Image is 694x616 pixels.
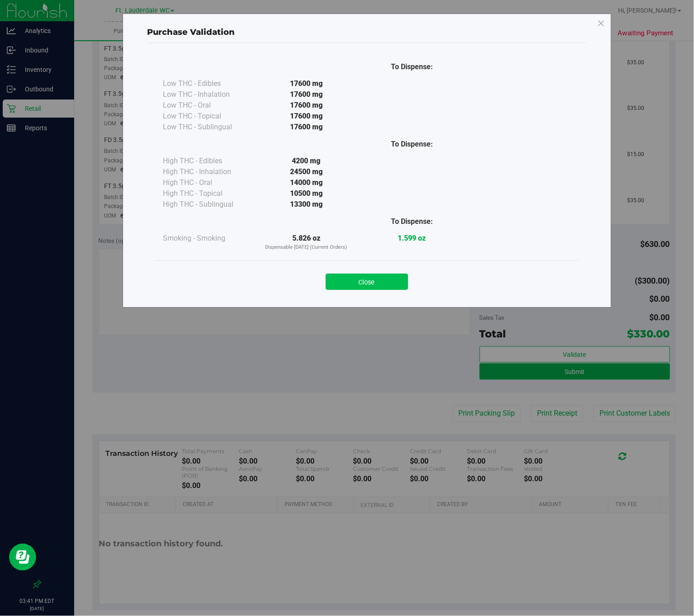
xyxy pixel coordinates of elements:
div: Low THC - Sublingual [163,122,254,133]
div: To Dispense: [359,216,465,227]
div: High THC - Oral [163,177,254,188]
div: High THC - Edibles [163,156,254,166]
iframe: Resource center [9,544,36,571]
div: Low THC - Oral [163,100,254,111]
div: High THC - Inhalation [163,166,254,177]
div: 17600 mg [254,78,359,89]
div: 17600 mg [254,89,359,100]
div: 10500 mg [254,188,359,199]
div: High THC - Sublingual [163,199,254,210]
div: 14000 mg [254,177,359,188]
div: Low THC - Topical [163,111,254,122]
div: Low THC - Edibles [163,78,254,89]
div: 4200 mg [254,156,359,166]
span: Purchase Validation [147,27,235,37]
div: 17600 mg [254,100,359,111]
div: 5.826 oz [254,233,359,251]
div: 17600 mg [254,122,359,133]
div: To Dispense: [359,62,465,72]
div: High THC - Topical [163,188,254,199]
div: 24500 mg [254,166,359,177]
button: Close [326,274,408,290]
div: To Dispense: [359,139,465,150]
p: Dispensable [DATE] (Current Orders) [254,244,359,251]
div: 13300 mg [254,199,359,210]
div: Low THC - Inhalation [163,89,254,100]
div: Smoking - Smoking [163,233,254,244]
div: 17600 mg [254,111,359,122]
strong: 1.599 oz [398,234,426,242]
